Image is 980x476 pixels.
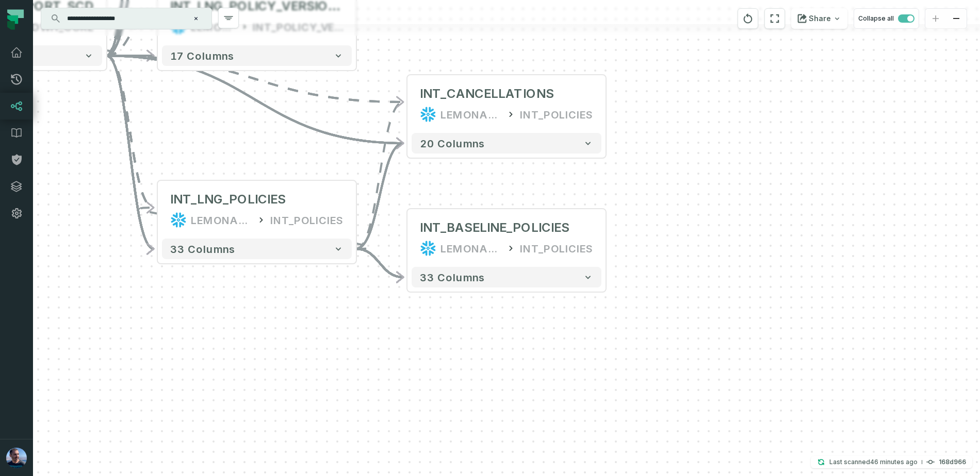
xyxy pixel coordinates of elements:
div: LEMONADE_DWH [440,106,501,123]
span: 17 columns [170,49,234,62]
g: Edge from 7812bdf5c5b9d7ae41e9570ea322a369 to bd16c1743a7e89de300e781df53f4134 [106,56,403,102]
g: Edge from 582c94af657265728cb762318e5af79c to bd16c1743a7e89de300e781df53f4134 [356,102,403,249]
g: Edge from 7812bdf5c5b9d7ae41e9570ea322a369 to 582c94af657265728cb762318e5af79c [106,56,154,208]
div: LEMONADE_DWH [191,212,252,228]
img: avatar of Tal Kurnas [6,448,27,468]
g: Edge from 582c94af657265728cb762318e5af79c to bd16c1743a7e89de300e781df53f4134 [356,143,403,249]
button: Collapse all [854,8,919,29]
g: Edge from 582c94af657265728cb762318e5af79c to 582c94af657265728cb762318e5af79c [140,208,370,249]
span: 33 columns [170,243,235,255]
div: INT_BASELINE_POLICIES [420,219,569,236]
button: zoom out [946,9,967,29]
div: INT_POLICIES [520,240,593,257]
relative-time: Sep 26, 2025, 11:24 AM EDT [870,458,918,466]
g: Edge from 7812bdf5c5b9d7ae41e9570ea322a369 to bd16c1743a7e89de300e781df53f4134 [106,56,403,143]
button: Last scanned[DATE] 11:24:53 AM168d966 [811,456,972,468]
span: 20 columns [420,137,485,149]
button: Share [791,8,847,29]
g: Edge from 582c94af657265728cb762318e5af79c to 1b0efa14473e5fde6cfcb3b1132b301c [356,249,403,277]
div: INT_POLICIES [520,106,593,123]
button: Clear search query [191,13,201,24]
p: Last scanned [829,457,918,467]
div: LEMONADE_DWH [440,240,501,257]
span: 33 columns [420,271,485,283]
g: Edge from 7812bdf5c5b9d7ae41e9570ea322a369 to 582c94af657265728cb762318e5af79c [106,56,154,249]
div: INT_CANCELLATIONS [420,86,554,102]
h4: 168d966 [939,459,966,465]
div: INT_LNG_POLICIES [170,191,286,208]
div: INT_POLICIES [270,212,344,228]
